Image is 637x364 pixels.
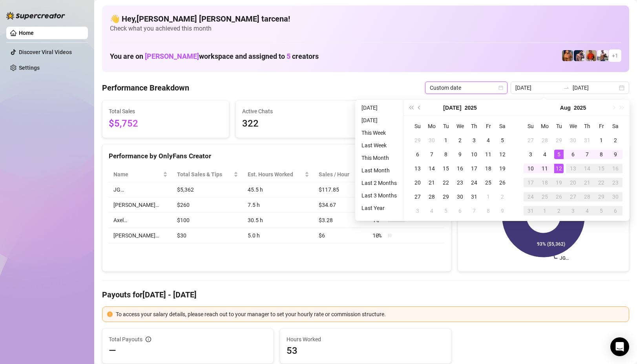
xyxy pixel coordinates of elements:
div: 30 [455,192,465,201]
div: 6 [568,150,578,159]
td: $34.67 [314,197,368,213]
div: 5 [441,206,451,216]
td: 2025-08-07 [467,204,481,218]
td: 2025-08-05 [439,204,453,218]
div: 16 [455,164,465,173]
div: 22 [441,178,451,187]
div: 24 [469,178,479,187]
td: 2025-08-01 [481,190,495,204]
td: 2025-08-06 [453,204,467,218]
a: Home [19,30,34,36]
th: Th [580,119,594,133]
div: 25 [540,192,549,201]
th: Su [411,119,425,133]
th: Fr [481,119,495,133]
div: 16 [611,164,620,173]
td: 2025-09-03 [566,204,580,218]
li: [DATE] [358,116,400,125]
h4: Payouts for [DATE] - [DATE] [102,289,629,300]
td: 2025-07-31 [467,190,481,204]
td: 2025-08-05 [552,147,566,161]
td: 2025-08-29 [594,190,608,204]
div: 31 [582,136,592,145]
td: 2025-08-25 [538,190,552,204]
div: 30 [427,136,436,145]
td: 2025-08-02 [495,190,509,204]
div: 13 [413,164,422,173]
div: 15 [597,164,606,173]
div: 30 [568,136,578,145]
td: 2025-07-08 [439,147,453,161]
div: 7 [427,150,436,159]
th: Sa [495,119,509,133]
button: Choose a month [443,100,461,116]
input: End date [573,83,617,92]
div: 31 [469,192,479,201]
li: Last Week [358,141,400,150]
div: 22 [597,178,606,187]
div: 30 [611,192,620,201]
span: Sales / Hour [319,170,357,179]
td: 2025-09-01 [538,204,552,218]
img: JG [562,50,573,61]
div: 9 [611,150,620,159]
div: 9 [455,150,465,159]
span: + 1 [612,51,618,60]
div: 18 [484,164,493,173]
div: 17 [526,178,535,187]
button: Last year (Control + left) [407,100,415,116]
td: [PERSON_NAME]… [109,197,172,213]
td: 2025-08-09 [608,147,622,161]
td: 2025-07-20 [411,176,425,190]
div: Open Intercom Messenger [610,337,629,356]
td: 2025-08-02 [608,133,622,147]
th: We [566,119,580,133]
td: 2025-08-07 [580,147,594,161]
span: Hours Worked [287,335,445,344]
td: 2025-07-28 [538,133,552,147]
td: 2025-08-21 [580,176,594,190]
td: 2025-07-27 [524,133,538,147]
h4: 👋 Hey, [PERSON_NAME] [PERSON_NAME] tarcena ! [110,13,621,24]
span: 10 % [372,231,385,240]
img: JUSTIN [597,50,608,61]
div: 18 [540,178,549,187]
div: 2 [611,136,620,145]
td: $3.28 [314,213,368,228]
div: 21 [427,178,436,187]
td: Axel… [109,213,172,228]
div: 20 [568,178,578,187]
div: 29 [441,192,451,201]
span: 53 [287,344,445,357]
td: 7.5 h [243,197,314,213]
td: 2025-07-05 [495,133,509,147]
div: 3 [526,150,535,159]
td: 2025-07-17 [467,161,481,176]
div: 1 [597,136,606,145]
td: 2025-08-04 [538,147,552,161]
div: 17 [469,164,479,173]
td: 2025-07-27 [411,190,425,204]
td: 2025-08-03 [411,204,425,218]
th: Total Sales & Tips [172,167,243,182]
td: $6 [314,228,368,243]
td: 2025-07-19 [495,161,509,176]
div: 27 [568,192,578,201]
th: We [453,119,467,133]
td: 2025-08-19 [552,176,566,190]
span: Total Payouts [109,335,142,344]
div: 28 [427,192,436,201]
div: 1 [540,206,549,216]
div: 6 [611,206,620,216]
div: 10 [469,150,479,159]
button: Previous month (PageUp) [415,100,424,116]
td: 2025-07-30 [566,133,580,147]
td: 2025-07-16 [453,161,467,176]
td: 2025-08-14 [580,161,594,176]
div: 27 [413,192,422,201]
div: 3 [568,206,578,216]
button: Choose a month [560,100,571,116]
div: 31 [526,206,535,216]
td: 2025-07-25 [481,176,495,190]
td: 2025-07-31 [580,133,594,147]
